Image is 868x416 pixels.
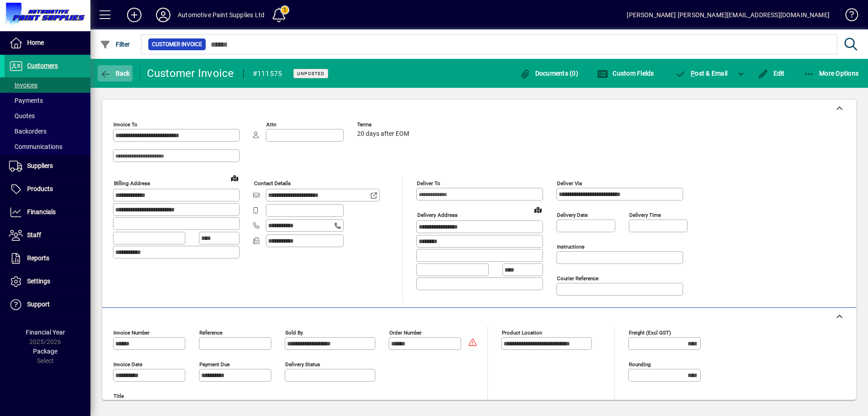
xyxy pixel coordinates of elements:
div: Customer Invoice [147,66,234,81]
mat-label: Instructions [557,244,585,250]
app-page-header-button: Back [90,65,140,81]
button: Back [98,65,132,81]
a: Payments [5,93,90,108]
a: Home [5,32,90,54]
button: More Options [802,65,861,81]
mat-label: Freight (excl GST) [629,330,671,336]
span: Terms [357,122,411,128]
mat-label: Deliver To [417,180,440,186]
span: Quotes [9,112,35,120]
mat-label: Product location [502,330,542,336]
a: Communications [5,139,90,154]
a: Quotes [5,108,90,124]
span: Unposted [297,71,325,77]
a: Knowledge Base [839,2,857,31]
a: Products [5,178,90,201]
button: Filter [98,36,132,53]
mat-label: Attn [266,121,276,128]
mat-label: Courier Reference [557,275,599,282]
a: Backorders [5,124,90,139]
div: [PERSON_NAME] [PERSON_NAME][EMAIL_ADDRESS][DOMAIN_NAME] [627,8,830,22]
span: Documents (0) [519,70,578,77]
span: P [691,70,695,77]
span: Backorders [9,128,47,135]
a: Support [5,293,90,316]
span: Custom Fields [597,70,654,77]
mat-label: Invoice number [113,330,150,336]
a: Financials [5,201,90,224]
span: ost & Email [675,70,728,77]
mat-label: Payment due [199,361,230,368]
span: Payments [9,97,43,104]
a: Settings [5,270,90,293]
a: Reports [5,247,90,270]
mat-label: Sold by [285,330,303,336]
span: Package [33,348,57,355]
button: Custom Fields [595,65,656,81]
mat-label: Invoice To [113,121,137,128]
span: Settings [27,277,50,285]
mat-label: Title [113,393,124,399]
button: Edit [755,65,787,81]
span: Home [27,39,44,46]
span: Financial Year [26,329,65,336]
span: Suppliers [27,162,53,169]
mat-label: Deliver via [557,180,582,186]
span: Customer Invoice [152,40,202,49]
div: Automotive Paint Supplies Ltd [178,8,264,22]
a: Staff [5,224,90,247]
div: #111575 [253,67,283,81]
span: Filter [100,41,130,48]
span: 20 days after EOM [357,130,409,138]
mat-label: Order number [389,330,422,336]
mat-label: Invoice date [113,361,142,368]
a: Invoices [5,77,90,93]
span: Back [100,70,130,77]
mat-label: Delivery date [557,212,588,218]
span: Communications [9,143,62,150]
a: Suppliers [5,155,90,177]
mat-label: Reference [199,330,222,336]
span: Support [27,301,50,308]
span: Invoices [9,81,38,89]
mat-label: Delivery status [285,361,320,368]
button: Profile [149,7,178,23]
span: Customers [27,62,58,69]
span: Staff [27,231,41,239]
span: More Options [804,70,859,77]
button: Documents (0) [517,65,580,81]
button: Add [120,7,149,23]
span: Reports [27,254,49,262]
span: Financials [27,208,56,215]
button: Post & Email [671,65,732,81]
span: Products [27,185,53,192]
mat-label: Delivery time [629,212,661,218]
span: Edit [758,70,785,77]
a: View on map [531,202,545,217]
a: View on map [227,171,242,185]
mat-label: Rounding [629,361,651,368]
